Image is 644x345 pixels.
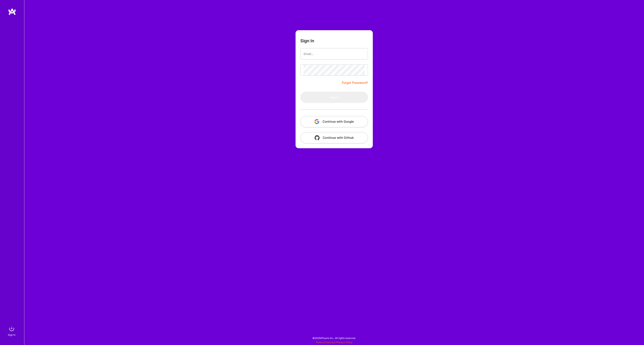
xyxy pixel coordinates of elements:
[304,49,365,59] input: Email...
[316,341,335,344] a: Terms of Service
[24,333,644,343] div: © 2025 ATeams Inc., All rights reserved.
[300,132,368,143] button: Continue with Github
[8,325,16,337] a: sign inSign In
[342,80,368,85] a: Forgot Password?
[8,8,16,15] img: logo
[300,92,368,103] button: Sign In
[8,333,15,337] div: Sign In
[315,135,319,140] img: icon
[316,341,352,344] span: |
[314,119,319,124] img: icon
[336,341,352,344] a: Privacy Policy
[300,116,368,127] button: Continue with Google
[8,325,16,333] img: sign in
[300,38,314,43] h3: Sign In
